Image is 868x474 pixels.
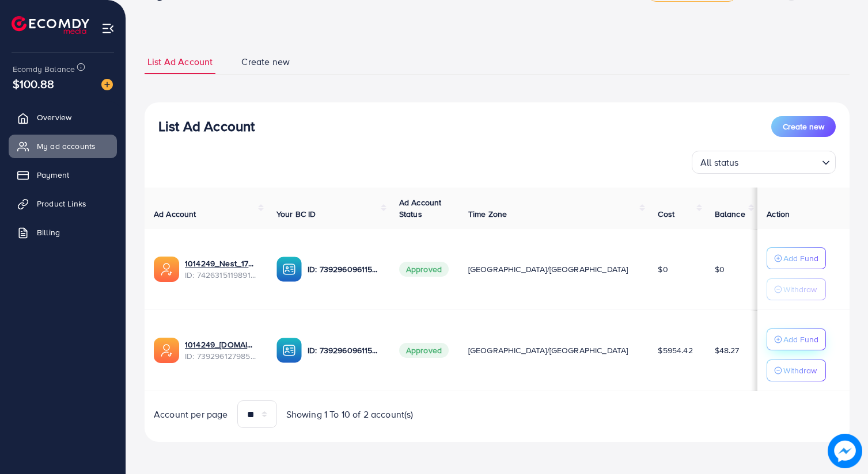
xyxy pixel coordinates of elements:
[276,208,316,220] span: Your BC ID
[185,339,258,362] div: <span class='underline'>1014249_Beauty-Nest.Shop_1721307939541</span></br>7392961279855460353
[9,192,117,215] a: Product Links
[468,208,507,220] span: Time Zone
[767,208,790,220] span: Action
[9,135,117,158] a: My ad accounts
[692,151,836,174] div: Search for option
[185,269,258,281] span: ID: 7426315119891791889
[783,251,818,265] p: Add Fund
[468,345,628,356] span: [GEOGRAPHIC_DATA]/[GEOGRAPHIC_DATA]
[783,364,817,377] p: Withdraw
[101,79,113,90] img: image
[783,282,817,296] p: Withdraw
[468,263,628,275] span: [GEOGRAPHIC_DATA]/[GEOGRAPHIC_DATA]
[185,258,258,281] div: <span class='underline'>1014249_Nest_1729073745566</span></br>7426315119891791889
[286,408,414,421] span: Showing 1 To 10 of 2 account(s)
[12,16,89,34] img: logo
[276,338,302,363] img: ic-ba-acc.ded83a64.svg
[771,116,836,137] button: Create new
[658,208,674,220] span: Cost
[767,247,826,269] button: Add Fund
[715,345,740,356] span: $48.27
[308,262,381,276] p: ID: 7392960961155727376
[147,55,213,68] span: List Ad Account
[241,55,290,68] span: Create new
[9,163,117,186] a: Payment
[37,227,60,238] span: Billing
[154,208,196,220] span: Ad Account
[158,118,255,135] h3: List Ad Account
[9,106,117,129] a: Overview
[783,332,818,346] p: Add Fund
[399,262,449,277] span: Approved
[101,22,115,35] img: menu
[37,112,71,123] span: Overview
[658,263,668,275] span: $0
[13,63,75,75] span: Ecomdy Balance
[185,339,258,350] a: 1014249_[DOMAIN_NAME]_1721307939541
[828,434,862,468] img: image
[37,140,96,152] span: My ad accounts
[276,257,302,282] img: ic-ba-acc.ded83a64.svg
[308,343,381,357] p: ID: 7392960961155727376
[783,121,824,132] span: Create new
[37,169,69,181] span: Payment
[185,258,258,269] a: 1014249_Nest_1729073745566
[154,408,228,421] span: Account per page
[767,328,826,350] button: Add Fund
[715,208,745,220] span: Balance
[9,221,117,244] a: Billing
[154,257,179,282] img: ic-ads-acc.e4c84228.svg
[658,345,692,356] span: $5954.42
[399,197,442,220] span: Ad Account Status
[154,338,179,363] img: ic-ads-acc.e4c84228.svg
[13,75,54,92] span: $100.88
[767,360,826,381] button: Withdraw
[37,198,86,209] span: Product Links
[715,263,725,275] span: $0
[767,278,826,300] button: Withdraw
[185,350,258,362] span: ID: 7392961279855460353
[742,152,817,171] input: Search for option
[698,154,741,171] span: All status
[399,343,449,358] span: Approved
